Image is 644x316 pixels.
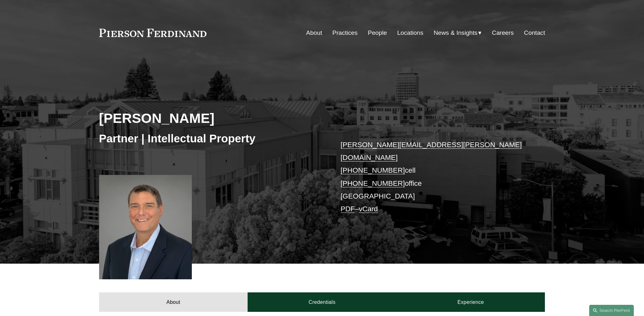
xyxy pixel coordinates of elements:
a: vCard [359,205,378,213]
a: Search this site [589,305,634,316]
a: [PHONE_NUMBER] [341,179,405,187]
a: folder dropdown [434,27,482,39]
a: [PHONE_NUMBER] [341,166,405,174]
p: cell office [GEOGRAPHIC_DATA] – [341,139,526,216]
a: [PERSON_NAME][EMAIL_ADDRESS][PERSON_NAME][DOMAIN_NAME] [341,141,522,162]
a: Experience [396,292,545,312]
a: People [368,27,387,39]
h2: [PERSON_NAME] [99,110,322,126]
a: Practices [332,27,358,39]
a: About [99,292,248,312]
a: Credentials [248,292,396,312]
h3: Partner | Intellectual Property [99,132,322,146]
span: News & Insights [434,27,478,39]
a: About [306,27,322,39]
a: Contact [524,27,545,39]
a: Careers [492,27,514,39]
a: Locations [397,27,423,39]
a: PDF [341,205,355,213]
